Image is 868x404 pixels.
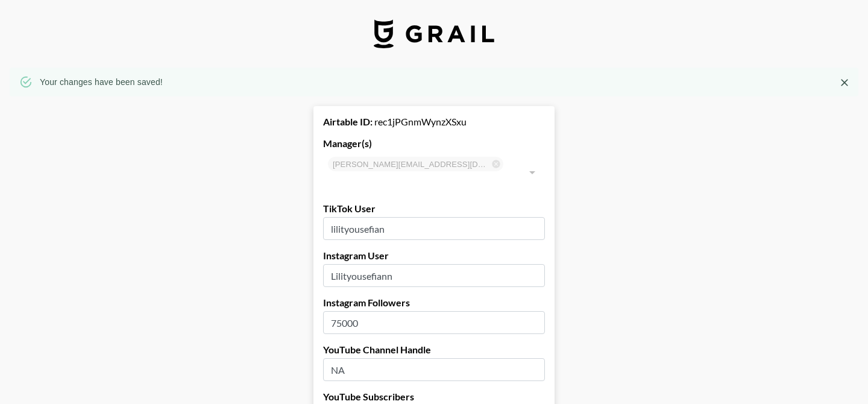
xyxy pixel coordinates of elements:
[323,203,545,215] label: TikTok User
[323,344,545,356] label: YouTube Channel Handle
[323,116,545,128] div: rec1jPGnmWynzXSxu
[835,74,854,92] button: Close
[323,116,373,127] strong: Airtable ID:
[323,137,545,150] label: Manager(s)
[323,297,545,309] label: Instagram Followers
[323,391,545,403] label: YouTube Subscribers
[374,19,494,48] img: Grail Talent Logo
[323,250,545,262] label: Instagram User
[40,71,163,93] div: Your changes have been saved!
